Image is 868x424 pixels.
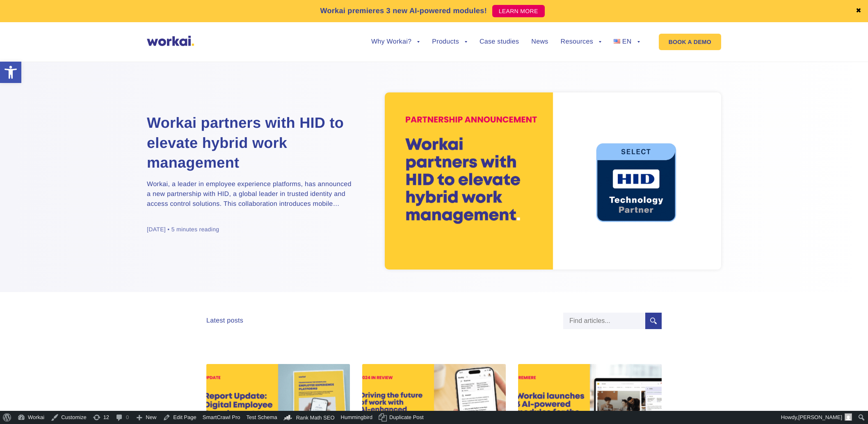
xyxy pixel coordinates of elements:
[146,411,156,424] span: New
[281,411,338,424] a: Rank Math Dashboard
[798,414,842,420] span: [PERSON_NAME]
[561,39,601,45] a: Resources
[320,5,487,16] p: Workai premieres 3 new AI-powered modules!
[622,38,632,45] span: EN
[432,39,467,45] a: Products
[371,39,420,45] a: Why Workai?
[126,411,129,424] span: 0
[338,411,376,424] a: Hummingbird
[645,313,662,329] input: Submit
[296,415,335,421] span: Rank Math SEO
[147,113,352,173] a: Workai partners with HID to elevate hybrid work management
[160,411,199,424] a: Edit Page
[243,411,280,424] a: Test Schema
[147,180,352,209] p: Workai, a leader in employee experience platforms, has announced a new partnership with HID, a gl...
[492,5,545,17] a: LEARN MORE
[563,313,645,329] input: Find articles...
[778,411,855,424] a: Howdy,
[659,34,721,50] a: BOOK A DEMO
[389,411,424,424] span: Duplicate Post
[48,411,89,424] a: Customize
[856,8,861,14] a: ✖
[206,317,243,325] div: Latest posts
[200,411,244,424] a: SmartCrawl Pro
[103,411,109,424] span: 12
[14,411,48,424] a: Workai
[531,39,548,45] a: News
[147,226,219,233] div: [DATE] • 5 minutes reading
[480,39,519,45] a: Case studies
